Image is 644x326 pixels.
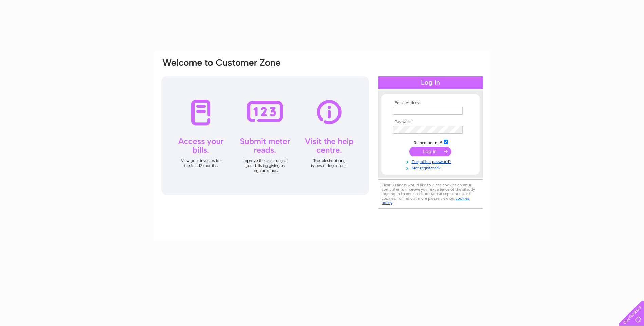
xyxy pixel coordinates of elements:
[378,179,483,209] div: Clear Business would like to place cookies on your computer to improve your experience of the sit...
[409,147,451,156] input: Submit
[393,158,470,164] a: Forgotten password?
[391,139,470,145] td: Remember me?
[393,164,470,171] a: Not registered?
[382,196,469,205] a: cookies policy
[391,120,470,124] th: Password:
[391,101,470,105] th: Email Address:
